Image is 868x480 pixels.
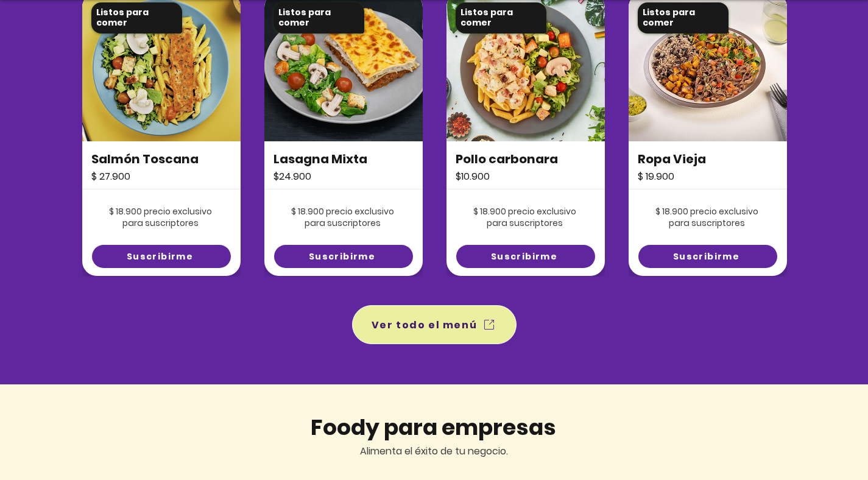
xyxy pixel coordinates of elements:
[91,150,199,168] span: Salmón Toscana
[96,6,149,29] span: Listos para comer
[456,150,558,168] span: Pollo carbonara
[638,169,674,183] span: $ 19.900
[473,205,576,230] span: $ 18.900 precio exclusivo para suscriptores
[372,317,478,333] span: Ver todo el menú
[655,205,758,230] span: $ 18.900 precio exclusivo para suscriptores
[92,245,231,268] a: Suscribirme
[456,169,490,183] span: $10.900
[797,409,856,468] iframe: Messagebird Livechat Widget
[109,205,212,230] span: $ 18.900 precio exclusivo para suscriptores
[127,250,193,263] span: Suscribirme
[491,250,557,263] span: Suscribirme
[273,169,311,183] span: $24.900
[309,250,375,263] span: Suscribirme
[638,150,706,168] span: Ropa Vieja
[638,245,777,268] a: Suscribirme
[460,6,513,29] span: Listos para comer
[643,6,695,29] span: Listos para comer
[273,150,367,168] span: Lasagna Mixta
[274,245,413,268] a: Suscribirme
[352,305,517,344] a: Ver todo el menú
[360,444,508,458] span: Alimenta el éxito de tu negocio.
[291,205,394,230] span: $ 18.900 precio exclusivo para suscriptores
[278,6,331,29] span: Listos para comer
[673,250,739,263] span: Suscribirme
[456,245,595,268] a: Suscribirme
[91,169,130,183] span: $ 27.900
[311,412,556,443] span: Foody para empresas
